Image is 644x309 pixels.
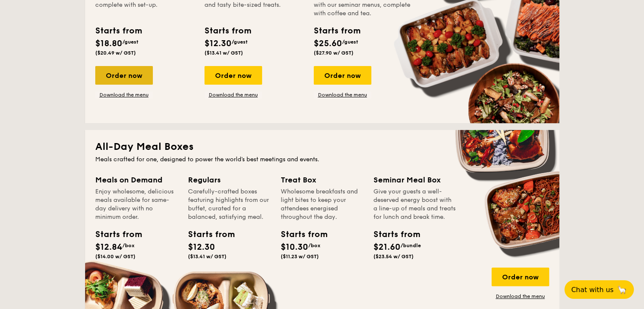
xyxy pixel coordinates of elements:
[281,254,319,259] span: ($11.23 w/ GST)
[95,155,549,164] div: Meals crafted for one, designed to power the world's best meetings and events.
[373,242,401,252] span: $21.60
[401,243,421,248] span: /bundle
[188,242,215,252] span: $12.30
[122,39,138,45] span: /guest
[188,254,227,259] span: ($13.41 w/ GST)
[95,25,141,37] div: Starts from
[188,228,226,241] div: Starts from
[342,39,358,45] span: /guest
[95,188,178,221] div: Enjoy wholesome, delicious meals available for same-day delivery with no minimum order.
[314,66,371,85] div: Order now
[188,188,271,221] div: Carefully-crafted boxes featuring highlights from our buffet, curated for a balanced, satisfying ...
[205,66,262,85] div: Order now
[95,50,136,56] span: ($20.49 w/ GST)
[314,50,354,56] span: ($27.90 w/ GST)
[314,91,371,98] a: Download the menu
[564,280,634,299] button: Chat with us🦙
[205,91,262,98] a: Download the menu
[308,243,321,248] span: /box
[281,174,363,186] div: Treat Box
[95,66,153,85] div: Order now
[492,293,549,300] a: Download the menu
[617,285,627,295] span: 🦙
[492,268,549,286] div: Order now
[281,228,319,241] div: Starts from
[314,39,342,49] span: $25.60
[122,243,135,248] span: /box
[95,254,135,259] span: ($14.00 w/ GST)
[188,174,271,186] div: Regulars
[95,228,133,241] div: Starts from
[373,174,456,186] div: Seminar Meal Box
[95,242,122,252] span: $12.84
[205,39,232,49] span: $12.30
[205,25,251,37] div: Starts from
[373,188,456,221] div: Give your guests a well-deserved energy boost with a line-up of meals and treats for lunch and br...
[205,50,243,56] span: ($13.41 w/ GST)
[281,188,363,221] div: Wholesome breakfasts and light bites to keep your attendees energised throughout the day.
[373,228,412,241] div: Starts from
[314,25,360,37] div: Starts from
[95,174,178,186] div: Meals on Demand
[373,254,414,259] span: ($23.54 w/ GST)
[95,39,122,49] span: $18.80
[232,39,248,45] span: /guest
[95,91,153,98] a: Download the menu
[95,140,549,154] h2: All-Day Meal Boxes
[281,242,308,252] span: $10.30
[571,286,614,294] span: Chat with us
